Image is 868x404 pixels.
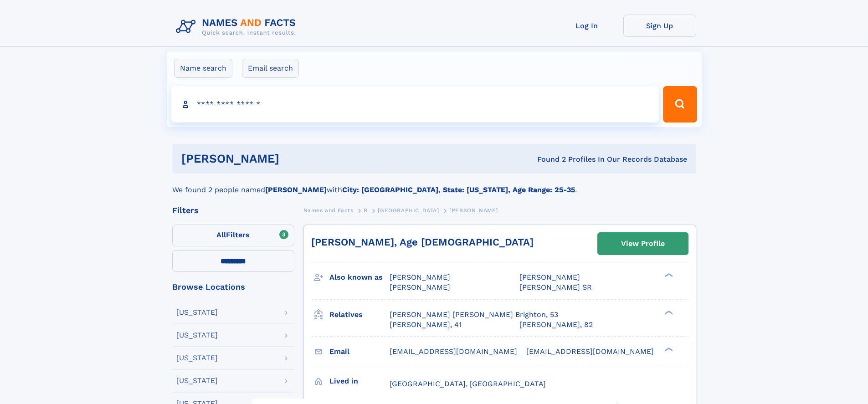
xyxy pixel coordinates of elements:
label: Filters [172,225,294,246]
a: Sign Up [623,15,696,37]
h3: Also known as [329,270,390,285]
span: [EMAIL_ADDRESS][DOMAIN_NAME] [526,347,654,356]
b: City: [GEOGRAPHIC_DATA], State: [US_STATE], Age Range: 25-35 [342,185,575,194]
label: Email search [242,59,299,78]
a: [PERSON_NAME], 41 [390,320,462,330]
div: Filters [172,206,294,215]
span: [PERSON_NAME] [390,283,450,291]
a: [PERSON_NAME], 82 [519,320,593,330]
label: Name search [174,59,232,78]
button: Search Button [663,86,697,123]
b: [PERSON_NAME] [265,185,327,194]
img: Logo Names and Facts [172,15,303,39]
div: ❯ [663,272,673,278]
a: [PERSON_NAME] [PERSON_NAME] Brighton, 53 [390,310,558,320]
div: [US_STATE] [176,377,218,384]
div: ❯ [663,309,673,315]
div: View Profile [621,233,665,254]
a: Log In [550,15,623,37]
a: B [364,205,368,216]
div: [US_STATE] [176,354,218,362]
div: ❯ [663,346,673,352]
span: All [216,230,226,239]
a: Names and Facts [303,205,354,216]
a: [PERSON_NAME], Age [DEMOGRAPHIC_DATA] [311,236,534,248]
h3: Lived in [329,373,390,389]
span: [GEOGRAPHIC_DATA], [GEOGRAPHIC_DATA] [390,379,546,388]
span: [GEOGRAPHIC_DATA] [378,207,439,214]
a: [GEOGRAPHIC_DATA] [378,205,439,216]
h3: Relatives [329,307,390,322]
span: B [364,207,368,214]
div: Found 2 Profiles In Our Records Database [408,154,687,164]
div: [US_STATE] [176,332,218,339]
span: [PERSON_NAME] [449,207,498,214]
span: [PERSON_NAME] [390,273,450,281]
div: [US_STATE] [176,309,218,316]
h1: [PERSON_NAME] [181,153,408,164]
h3: Email [329,344,390,359]
span: [PERSON_NAME] [519,273,580,281]
input: search input [171,86,659,123]
span: [PERSON_NAME] SR [519,283,592,291]
a: View Profile [598,233,688,255]
div: Browse Locations [172,283,294,291]
div: We found 2 people named with . [172,174,696,195]
span: [EMAIL_ADDRESS][DOMAIN_NAME] [390,347,517,356]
